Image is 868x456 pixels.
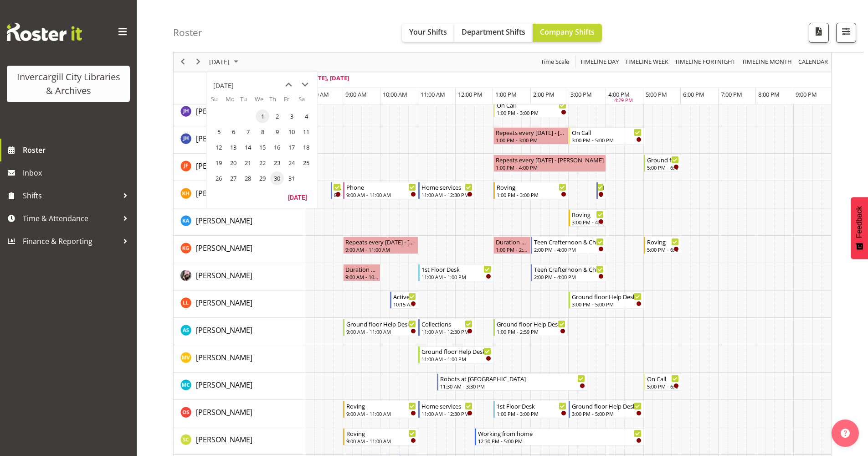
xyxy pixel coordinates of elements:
td: Kaela Harley resource [174,181,305,208]
h4: Roster [173,27,202,38]
span: Wednesday, October 15, 2025 [256,140,269,154]
div: 11:00 AM - 12:30 PM [421,191,473,198]
div: Roving [346,429,416,438]
span: Friday, October 31, 2025 [285,171,298,185]
span: Your Shifts [409,27,447,37]
div: 11:00 AM - 1:00 PM [421,355,491,363]
div: Duration 1 hours - [PERSON_NAME] [345,264,378,274]
div: Ground floor Help Desk [346,319,416,328]
div: 5:00 PM - 6:00 PM [647,246,679,253]
button: September 2025 [208,57,242,68]
div: Olivia Stanley"s event - 1st Floor Desk Begin From Tuesday, September 30, 2025 at 1:00:00 PM GMT+... [493,401,569,418]
button: Feedback - Show survey [851,197,868,259]
div: Invercargill City Libraries & Archives [16,70,121,98]
span: 8:00 AM [308,90,329,98]
div: 5:00 PM - 6:00 PM [647,164,679,171]
div: Jillian Hunter"s event - Repeats every tuesday - Jillian Hunter Begin From Tuesday, September 30,... [493,127,569,145]
td: Lynette Lockett resource [174,290,305,318]
span: Sunday, October 26, 2025 [212,171,226,185]
div: 5:00 PM - 6:00 PM [647,383,679,390]
div: 4:29 PM [614,97,633,105]
span: Tuesday, October 14, 2025 [241,140,255,154]
div: Katie Greene"s event - Repeats every tuesday - Katie Greene Begin From Tuesday, September 30, 202... [343,237,418,254]
td: Kathy Aloniu resource [174,208,305,236]
span: Sunday, October 12, 2025 [212,140,226,154]
th: Tu [240,95,255,109]
div: Mandy Stenton"s event - Ground floor Help Desk Begin From Tuesday, September 30, 2025 at 9:00:00 ... [343,319,418,336]
span: 8:00 PM [758,90,780,98]
span: 5:00 PM [646,90,667,98]
span: Tuesday, October 28, 2025 [241,171,255,185]
span: Saturday, October 25, 2025 [299,156,313,170]
span: 2:00 PM [533,90,555,98]
th: Th [269,95,284,109]
div: Jill Harpur"s event - On Call Begin From Tuesday, September 30, 2025 at 1:00:00 PM GMT+13:00 Ends... [493,100,569,117]
span: [PERSON_NAME] [196,325,252,335]
div: 3:45 PM - 4:00 PM [600,191,604,198]
div: New book tagging [600,182,604,192]
div: 1:00 PM - 3:00 PM [497,109,566,116]
span: Company Shifts [540,27,595,37]
div: Katie Greene"s event - Roving Begin From Tuesday, September 30, 2025 at 5:00:00 PM GMT+13:00 Ends... [644,237,681,254]
span: Finance & Reporting [23,234,118,248]
div: Ground floor Help Desk [497,319,566,328]
div: Mandy Stenton"s event - Collections Begin From Tuesday, September 30, 2025 at 11:00:00 AM GMT+13:... [418,319,475,336]
span: Thursday, October 2, 2025 [270,109,284,123]
span: [PERSON_NAME] [196,270,252,280]
span: Roster [23,143,132,157]
button: Fortnight [673,57,737,68]
div: Ground floor Help Desk [647,155,679,164]
div: Joanne Forbes"s event - Ground floor Help Desk Begin From Tuesday, September 30, 2025 at 5:00:00 ... [644,155,681,172]
span: 11:00 AM [421,90,445,98]
span: Wednesday, October 22, 2025 [256,156,269,170]
a: [PERSON_NAME] [196,106,252,117]
span: 6:00 PM [683,90,704,98]
span: Saturday, October 18, 2025 [299,140,313,154]
span: 4:00 PM [608,90,630,98]
div: 9:00 AM - 10:00 AM [345,273,378,280]
span: 1:00 PM [495,90,517,98]
div: 9:00 AM - 11:00 AM [345,246,416,253]
button: Company Shifts [533,24,602,42]
span: Tuesday, October 21, 2025 [241,156,255,170]
div: 10:15 AM - 11:00 AM [393,301,416,308]
div: Kaela Harley"s event - Home services Begin From Tuesday, September 30, 2025 at 11:00:00 AM GMT+13... [418,182,475,199]
span: Monday, October 20, 2025 [226,156,240,170]
div: Keyu Chen"s event - Teen Crafternoon & Chill Begin From Tuesday, September 30, 2025 at 2:00:00 PM... [531,264,606,281]
div: September 30, 2025 [206,52,244,72]
button: Time Scale [539,57,571,68]
span: Sunday, October 19, 2025 [212,156,226,170]
div: 1:00 PM - 2:00 PM [496,246,529,253]
span: Thursday, October 30, 2025 [270,171,284,185]
th: Su [211,95,226,109]
span: Department Shifts [462,27,525,37]
div: On Call [497,100,566,109]
span: [PERSON_NAME] [196,298,252,308]
button: Download a PDF of the roster for the current day [809,23,829,43]
div: Kathy Aloniu"s event - Roving Begin From Tuesday, September 30, 2025 at 3:00:00 PM GMT+13:00 Ends... [569,209,606,227]
div: Mandy Stenton"s event - Ground floor Help Desk Begin From Tuesday, September 30, 2025 at 1:00:00 ... [493,319,568,336]
div: Collections [421,319,473,328]
span: [PERSON_NAME] [196,134,252,144]
span: 12:00 PM [458,90,483,98]
span: 10:00 AM [383,90,407,98]
span: Friday, October 10, 2025 [285,125,298,139]
div: Repeats every [DATE] - [PERSON_NAME] [345,237,416,246]
td: Thursday, October 30, 2025 [269,171,284,186]
span: Timeline Fortnight [674,57,736,68]
div: 11:00 AM - 12:30 PM [421,410,473,417]
th: We [255,95,269,109]
th: Mo [226,95,240,109]
div: Teen Crafternoon & Chill [534,264,604,274]
div: Home services [421,401,473,410]
span: [PERSON_NAME] [196,435,252,445]
div: 3:00 PM - 5:00 PM [572,136,642,144]
button: next month [297,77,313,93]
img: help-xxl-2.png [841,429,850,438]
span: Friday, October 24, 2025 [285,156,298,170]
span: [PERSON_NAME] [196,407,252,417]
td: Jill Harpur resource [174,99,305,126]
td: Samuel Carter resource [174,427,305,455]
a: [PERSON_NAME] [196,188,252,199]
div: Repeats every [DATE] - [PERSON_NAME] [496,155,604,164]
